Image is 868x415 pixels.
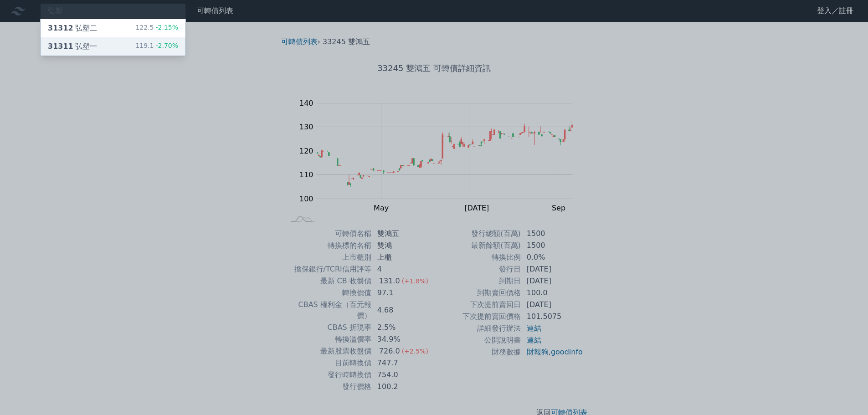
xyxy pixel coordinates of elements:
[154,42,178,49] span: -2.70%
[135,23,178,34] div: 122.5
[48,42,73,51] span: 31311
[41,37,185,56] a: 31311弘塑一 119.1-2.70%
[48,23,97,34] div: 弘塑二
[48,24,73,32] span: 31312
[135,41,178,52] div: 119.1
[154,24,178,31] span: -2.15%
[41,19,185,37] a: 31312弘塑二 122.5-2.15%
[48,41,97,52] div: 弘塑一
